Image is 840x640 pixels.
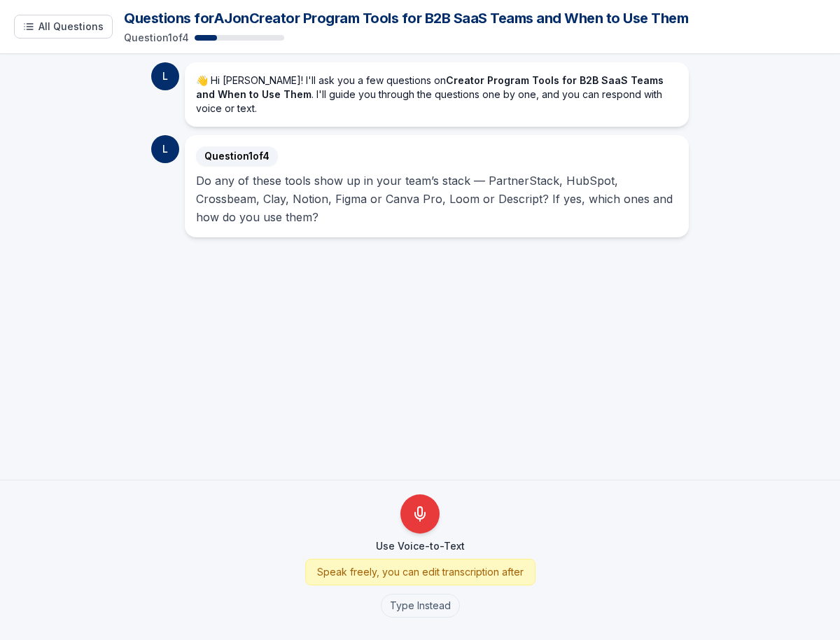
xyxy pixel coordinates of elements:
p: Do any of these tools show up in your team’s stack — PartnerStack, HubSpot, Crossbeam, Clay, Noti... [196,172,678,226]
p: Use Voice-to-Text [376,539,465,553]
div: L [151,62,179,90]
p: Hi [PERSON_NAME]! I'll ask you a few questions on . I'll guide you through the questions one by o... [196,74,678,116]
span: 👋 [196,74,208,86]
span: Question 1 of 4 [196,146,278,166]
button: Show all questions [14,15,113,39]
p: Question 1 of 4 [124,31,189,45]
span: All Questions [38,20,104,34]
button: Type Instead [381,594,460,618]
button: Use Voice-to-Text [400,494,440,534]
div: L [151,135,179,163]
div: Speak freely, you can edit transcription after [305,559,535,585]
h1: Questions for AJ on Creator Program Tools for B2B SaaS Teams and When to Use Them [124,8,826,28]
